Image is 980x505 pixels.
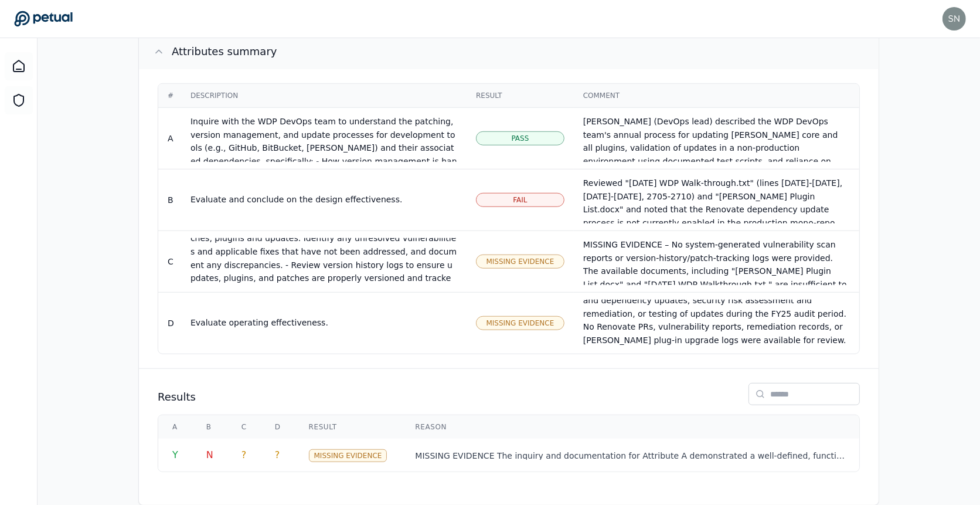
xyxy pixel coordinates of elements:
[14,11,73,27] a: Go to Dashboard
[158,292,181,354] td: D
[206,449,213,460] span: N
[415,450,845,462] p: MISSING EVIDENCE The inquiry and documentation for Attribute A demonstrated a well-defined, funct...
[158,389,196,405] h2: Results
[190,316,457,330] div: Evaluate operating effectiveness.
[190,115,457,222] div: Inquire with the WDP DevOps team to understand the patching, version management, and update proce...
[583,238,850,331] div: MISSING EVIDENCE – No system-generated vulnerability scan reports or version-history/patch-tracki...
[227,415,261,439] th: C
[295,415,401,439] th: Result
[942,7,966,30] img: snir+workday@petual.ai
[486,257,554,266] span: Missing Evidence
[309,449,387,462] div: Missing Evidence
[574,84,859,108] th: Comment
[158,169,181,231] td: B
[190,192,457,299] div: Observe the vulnerability scans to validate the following regarding development tool updates: - D...
[158,231,181,292] td: C
[486,318,554,328] span: Missing Evidence
[275,449,280,460] span: ?
[158,107,181,169] td: A
[172,43,277,60] h2: Attributes summary
[583,177,850,337] div: Reviewed "[DATE] WDP Walk-through.txt" (lines [DATE]-[DATE], [DATE]-[DATE], 2705-2710) and "[PERS...
[467,84,574,108] th: Result
[172,449,178,460] span: Y
[139,34,879,69] button: Attributes summary
[5,86,33,114] a: SOC
[158,415,192,439] th: A
[241,449,247,460] span: ?
[401,415,859,439] th: Reason
[192,415,227,439] th: B
[261,415,295,439] th: D
[181,84,467,108] th: Description
[583,115,850,275] div: [PERSON_NAME] (DevOps lead) described the WDP DevOps team's annual process for updating [PERSON_N...
[512,134,529,143] span: Pass
[5,52,33,80] a: Dashboard
[513,195,527,205] span: Fail
[190,193,457,206] div: Evaluate and conclude on the design effectiveness.
[158,84,181,108] th: #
